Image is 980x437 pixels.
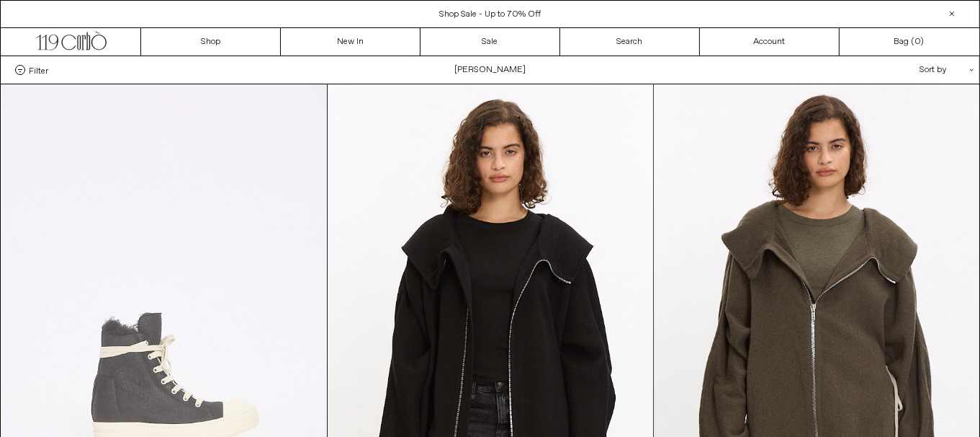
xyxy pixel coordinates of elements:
[914,35,924,48] span: )
[840,28,979,56] a: Bag ()
[700,28,840,56] a: Account
[560,28,700,56] a: Search
[440,9,541,20] a: Shop Sale - Up to 70% Off
[141,28,281,56] a: Shop
[281,28,421,56] a: New In
[29,65,48,75] span: Filter
[835,56,965,84] div: Sort by
[421,28,560,56] a: Sale
[914,36,920,48] span: 0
